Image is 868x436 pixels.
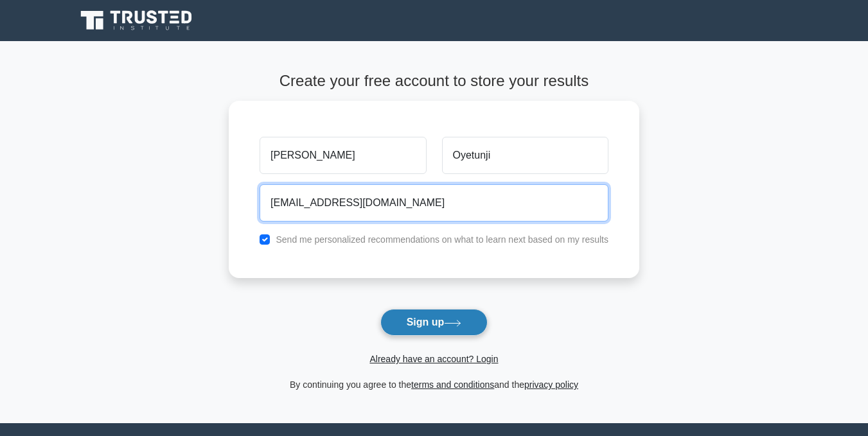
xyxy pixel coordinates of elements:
label: Send me personalized recommendations on what to learn next based on my results [276,234,608,245]
input: First name [260,137,426,174]
div: By continuing you agree to the and the [221,377,647,392]
a: terms and conditions [411,379,494,390]
h4: Create your free account to store your results [229,72,639,91]
input: Last name [442,137,608,174]
button: Sign up [380,309,488,336]
input: Email [260,184,608,222]
a: privacy policy [524,379,578,390]
a: Already have an account? Login [369,354,498,364]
